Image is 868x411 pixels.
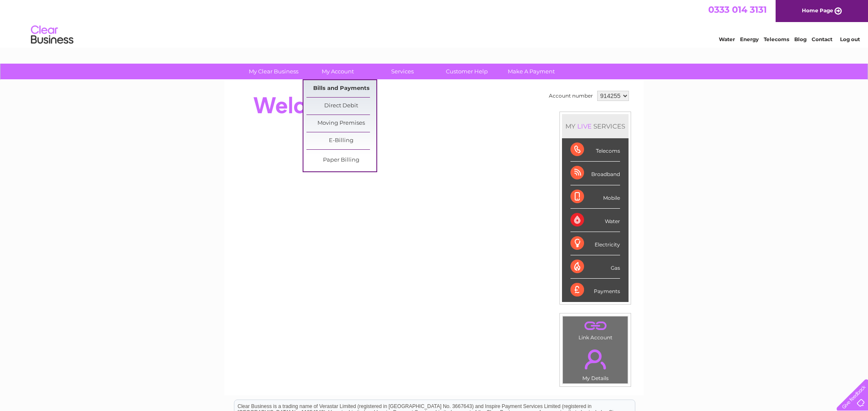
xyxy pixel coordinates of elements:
[764,36,789,42] a: Telecoms
[562,316,628,343] td: Link Account
[306,80,376,97] a: Bills and Payments
[570,255,620,279] div: Gas
[565,319,626,333] a: .
[432,64,502,79] a: Customer Help
[570,232,620,255] div: Electricity
[570,209,620,232] div: Water
[794,36,807,42] a: Blog
[306,115,376,132] a: Moving Premises
[708,4,767,15] a: 0333 014 3131
[367,64,437,79] a: Services
[496,64,566,79] a: Make A Payment
[306,132,376,149] a: E-Billing
[306,98,376,115] a: Direct Debit
[719,36,735,42] a: Water
[740,36,759,42] a: Energy
[840,36,860,42] a: Log out
[570,162,620,185] div: Broadband
[303,64,373,79] a: My Account
[562,114,629,138] div: MY SERVICES
[31,22,74,48] img: logo.png
[812,36,832,42] a: Contact
[570,279,620,302] div: Payments
[547,89,595,103] td: Account number
[576,122,593,130] div: LIVE
[234,5,635,41] div: Clear Business is a trading name of Verastar Limited (registered in [GEOGRAPHIC_DATA] No. 3667643...
[562,342,628,384] td: My Details
[570,185,620,209] div: Mobile
[239,64,309,79] a: My Clear Business
[306,152,376,169] a: Paper Billing
[565,344,626,374] a: .
[570,138,620,162] div: Telecoms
